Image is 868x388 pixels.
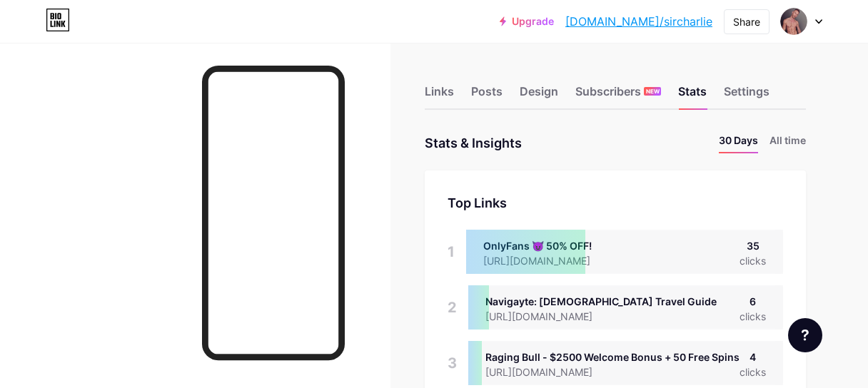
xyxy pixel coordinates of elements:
div: 6 [740,294,766,309]
div: Stats [678,83,707,108]
div: Links [425,83,454,108]
div: Posts [471,83,503,108]
div: Raging Bull - $2500 Welcome Bonus + 50 Free Spins [485,349,740,364]
div: Share [733,14,760,29]
div: Stats & Insights [425,133,522,153]
img: sircharlie [780,8,807,35]
li: All time [769,133,806,153]
div: [URL][DOMAIN_NAME] [485,364,740,379]
div: [URL][DOMAIN_NAME] [485,309,717,324]
div: clicks [740,253,766,268]
a: Upgrade [500,16,554,27]
div: Top Links [448,193,783,213]
div: clicks [740,309,766,324]
li: 30 Days [719,133,758,153]
div: Subscribers [575,83,661,108]
div: Design [520,83,558,108]
span: NEW [646,87,660,96]
div: clicks [740,364,766,379]
a: [DOMAIN_NAME]/sircharlie [565,13,712,30]
div: Settings [724,83,769,108]
div: Navigayte: [DEMOGRAPHIC_DATA] Travel Guide [485,294,717,309]
div: 35 [740,238,766,253]
div: 2 [448,285,457,330]
div: 1 [448,230,455,274]
div: 3 [448,341,457,385]
div: 4 [740,349,766,364]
